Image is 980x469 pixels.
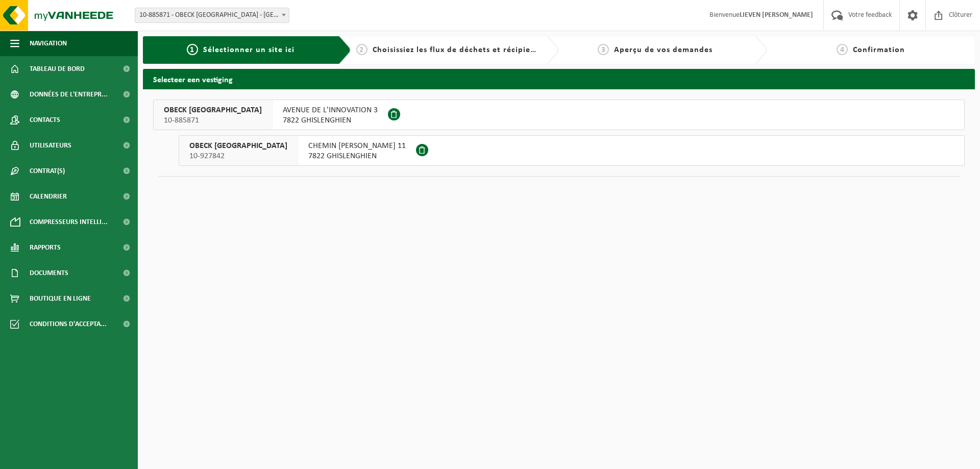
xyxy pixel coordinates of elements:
[30,31,67,56] span: Navigation
[30,209,108,235] span: Compresseurs intelli...
[598,44,609,55] span: 3
[614,46,713,54] span: Aperçu de vos demandes
[143,69,975,89] h2: Selecteer een vestiging
[135,8,289,23] span: 10-885871 - OBECK BELGIUM - GHISLENGHIEN
[30,286,91,311] span: Boutique en ligne
[135,8,289,22] span: 10-885871 - OBECK BELGIUM - GHISLENGHIEN
[373,46,543,54] span: Choisissiez les flux de déchets et récipients
[30,82,108,107] span: Données de l'entrepr...
[203,46,295,54] span: Sélectionner un site ici
[153,100,965,130] button: OBECK [GEOGRAPHIC_DATA] 10-885871 AVENUE DE L'INNOVATION 37822 GHISLENGHIEN
[189,141,287,151] span: OBECK [GEOGRAPHIC_DATA]
[740,11,813,19] strong: LIEVEN [PERSON_NAME]
[30,260,68,286] span: Documents
[30,158,65,184] span: Contrat(s)
[308,151,406,161] span: 7822 GHISLENGHIEN
[30,107,60,133] span: Contacts
[164,115,262,126] span: 10-885871
[30,311,107,337] span: Conditions d'accepta...
[189,151,287,161] span: 10-927842
[356,44,367,55] span: 2
[30,184,67,209] span: Calendrier
[30,133,71,158] span: Utilisateurs
[283,105,378,115] span: AVENUE DE L'INNOVATION 3
[30,235,61,260] span: Rapports
[164,105,262,115] span: OBECK [GEOGRAPHIC_DATA]
[308,141,406,151] span: CHEMIN [PERSON_NAME] 11
[853,46,905,54] span: Confirmation
[179,135,965,166] button: OBECK [GEOGRAPHIC_DATA] 10-927842 CHEMIN [PERSON_NAME] 117822 GHISLENGHIEN
[187,44,198,55] span: 1
[30,56,85,82] span: Tableau de bord
[837,44,848,55] span: 4
[283,115,378,126] span: 7822 GHISLENGHIEN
